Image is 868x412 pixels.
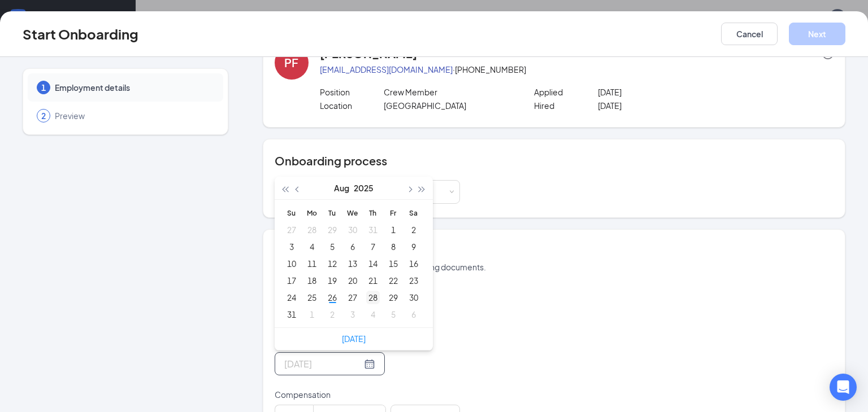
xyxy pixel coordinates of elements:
[275,389,460,400] p: Compensation
[320,100,384,111] p: Location
[403,255,424,272] td: 2025-08-16
[403,221,424,238] td: 2025-08-02
[384,100,512,111] p: [GEOGRAPHIC_DATA]
[383,289,403,306] td: 2025-08-29
[302,221,322,238] td: 2025-07-28
[322,306,342,323] td: 2025-09-02
[281,272,302,289] td: 2025-08-17
[41,110,46,121] span: 2
[334,177,349,199] button: Aug
[346,274,359,287] div: 20
[55,82,212,93] span: Employment details
[302,289,322,306] td: 2025-08-25
[534,100,598,111] p: Hired
[302,204,322,221] th: Mo
[342,221,363,238] td: 2025-07-30
[387,257,400,270] div: 15
[281,255,302,272] td: 2025-08-10
[342,334,366,344] a: [DATE]
[281,221,302,238] td: 2025-07-27
[320,86,384,98] p: Position
[281,306,302,323] td: 2025-08-31
[285,257,298,270] div: 10
[407,240,420,253] div: 9
[342,204,363,221] th: We
[598,86,726,98] p: [DATE]
[23,24,138,43] h3: Start Onboarding
[366,308,380,321] div: 4
[407,308,420,321] div: 6
[363,289,383,306] td: 2025-08-28
[366,291,380,304] div: 28
[403,272,424,289] td: 2025-08-23
[322,221,342,238] td: 2025-07-29
[346,240,359,253] div: 6
[342,289,363,306] td: 2025-08-27
[302,272,322,289] td: 2025-08-18
[383,238,403,255] td: 2025-08-08
[383,221,403,238] td: 2025-08-01
[789,23,845,45] button: Next
[534,86,598,98] p: Applied
[305,223,319,236] div: 28
[721,23,778,45] button: Cancel
[383,255,403,272] td: 2025-08-15
[387,240,400,253] div: 8
[285,223,298,236] div: 27
[346,291,359,304] div: 27
[320,64,453,74] a: [EMAIL_ADDRESS][DOMAIN_NAME]
[366,240,380,253] div: 7
[830,374,857,401] div: Open Intercom Messenger
[383,272,403,289] td: 2025-08-22
[285,274,298,287] div: 17
[325,291,339,304] div: 26
[275,243,834,259] h4: Employment details
[363,272,383,289] td: 2025-08-21
[346,257,359,270] div: 13
[366,274,380,287] div: 21
[363,204,383,221] th: Th
[320,64,834,75] p: · [PHONE_NUMBER]
[302,306,322,323] td: 2025-09-01
[403,204,424,221] th: Sa
[325,308,339,321] div: 2
[281,238,302,255] td: 2025-08-03
[387,223,400,236] div: 1
[275,261,834,273] p: This information is used to create onboarding documents.
[342,255,363,272] td: 2025-08-13
[302,255,322,272] td: 2025-08-11
[322,238,342,255] td: 2025-08-05
[55,110,212,121] span: Preview
[305,257,319,270] div: 11
[281,204,302,221] th: Su
[403,238,424,255] td: 2025-08-09
[325,274,339,287] div: 19
[284,55,298,71] div: PF
[322,289,342,306] td: 2025-08-26
[305,308,319,321] div: 1
[322,204,342,221] th: Tu
[363,238,383,255] td: 2025-08-07
[285,308,298,321] div: 31
[275,153,834,169] h4: Onboarding process
[363,306,383,323] td: 2025-09-04
[325,240,339,253] div: 5
[407,291,420,304] div: 30
[325,223,339,236] div: 29
[407,223,420,236] div: 2
[363,255,383,272] td: 2025-08-14
[285,240,298,253] div: 3
[387,291,400,304] div: 29
[322,255,342,272] td: 2025-08-12
[342,238,363,255] td: 2025-08-06
[305,291,319,304] div: 25
[346,308,359,321] div: 3
[322,272,342,289] td: 2025-08-19
[366,223,380,236] div: 31
[363,221,383,238] td: 2025-07-31
[387,274,400,287] div: 22
[342,272,363,289] td: 2025-08-20
[305,240,319,253] div: 4
[342,306,363,323] td: 2025-09-03
[407,274,420,287] div: 23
